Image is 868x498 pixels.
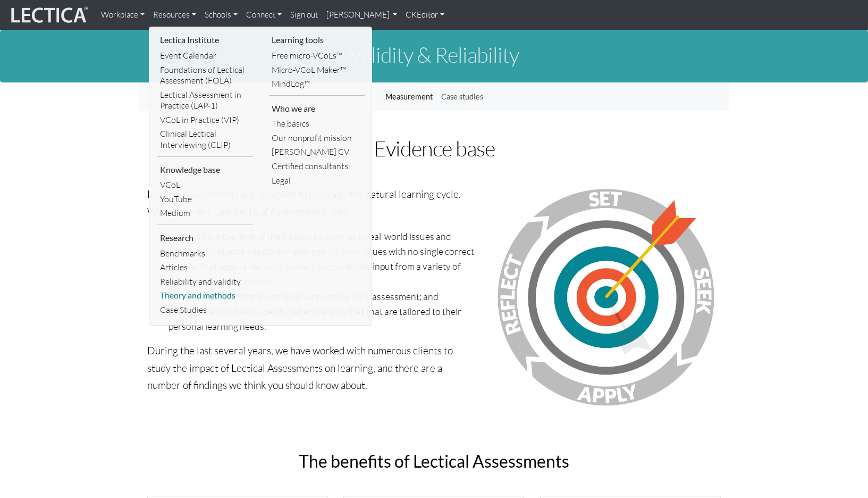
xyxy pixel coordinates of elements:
[246,137,623,160] h1: Evidence base
[97,4,149,26] a: Workplace
[157,127,253,152] a: Clinical Lectical Interviewing (CLIP)
[157,260,253,275] a: Articles
[269,117,365,131] a: The basics
[437,87,487,107] a: Case studies
[157,275,253,289] a: Reliability and validity
[9,5,88,25] img: lecticalive
[157,113,253,127] a: VCoL in Practice (VIP)
[157,246,253,261] a: Benchmarks
[139,43,729,67] h1: Validity & Reliability
[269,159,365,173] a: Certified consultants
[269,173,365,188] a: Legal
[157,192,253,206] a: YouTube
[157,48,253,63] a: Event Calendar
[401,4,449,26] a: CKEditor
[269,63,365,77] a: Micro-VCoL Maker™
[157,63,253,88] a: Foundations of Lectical Assessment (FOLA)
[157,229,253,246] li: Research
[157,178,253,192] a: VCoL
[147,186,475,220] p: Lectical Assessments are designed to leverage the natural learning cycle. When learners take Lect...
[286,4,322,26] a: Sign out
[381,87,437,107] a: Measurement
[157,288,253,303] a: Theory and methods
[491,186,721,409] img: natural learning cycle
[242,4,286,26] a: Connect
[269,48,365,63] a: Free micro-VCoLs™
[157,88,253,113] a: Lectical Assessment in Practice (LAP-1)
[269,100,365,117] li: Who we are
[157,303,253,317] a: Case Studies
[147,342,475,394] p: During the last several years, we have worked with numerous clients to study the impact of Lectic...
[269,31,365,48] li: Learning tools
[157,206,253,220] a: Medium
[157,161,253,178] li: Knowledge base
[322,4,402,26] a: [PERSON_NAME]
[200,4,242,26] a: Schools
[269,131,365,145] a: Our nonprofit mission
[149,4,200,26] a: Resources
[269,145,365,159] a: [PERSON_NAME] CV
[157,31,253,48] li: Lectica Institute
[269,77,365,91] a: MindLog™
[246,452,623,470] h2: The benefits of Lectical Assessments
